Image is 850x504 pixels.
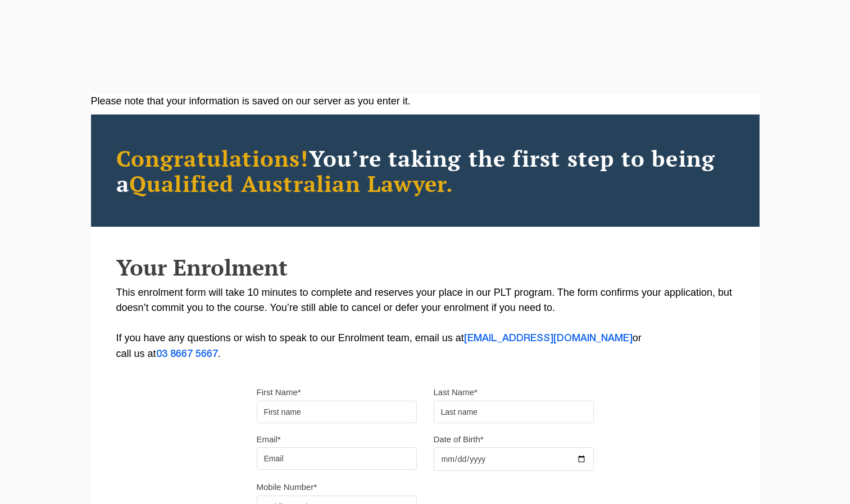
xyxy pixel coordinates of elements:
[434,387,478,398] label: Last Name*
[129,168,454,198] span: Qualified Australian Lawyer.
[91,94,760,109] div: Please note that your information is saved on our server as you enter it.
[116,285,734,362] p: This enrolment form will take 10 minutes to complete and reserves your place in our PLT program. ...
[116,255,734,280] h2: Your Enrolment
[257,447,417,470] input: Email
[257,401,417,423] input: First name
[434,434,484,445] label: Date of Birth*
[257,482,317,493] label: Mobile Number*
[116,143,309,173] span: Congratulations!
[257,387,301,398] label: First Name*
[116,145,734,196] h2: You’re taking the first step to being a
[156,350,218,359] a: 03 8667 5667
[434,401,594,423] input: Last name
[464,334,633,343] a: [EMAIL_ADDRESS][DOMAIN_NAME]
[257,434,281,445] label: Email*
